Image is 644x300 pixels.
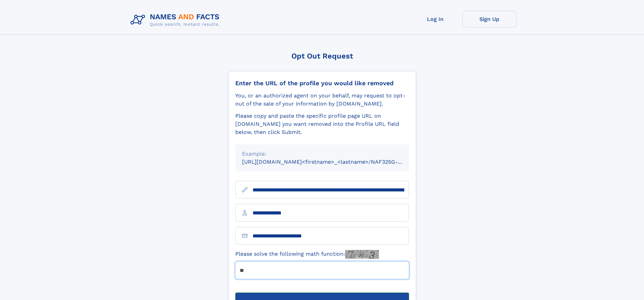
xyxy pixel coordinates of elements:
[408,11,462,27] a: Log In
[462,11,517,27] a: Sign Up
[235,112,409,136] div: Please copy and paste the specific profile page URL on [DOMAIN_NAME] you want removed into the Pr...
[242,159,422,165] small: [URL][DOMAIN_NAME]<firstname>_<lastname>/NAF325G-xxxxxxxx
[235,92,409,108] div: You, or an authorized agent on your behalf, may request to opt-out of the sale of your informatio...
[235,79,409,87] div: Enter the URL of the profile you would like removed
[235,250,379,259] label: Please solve the following math function:
[242,150,402,158] div: Example:
[128,11,225,29] img: Logo Names and Facts
[228,52,416,60] div: Opt Out Request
